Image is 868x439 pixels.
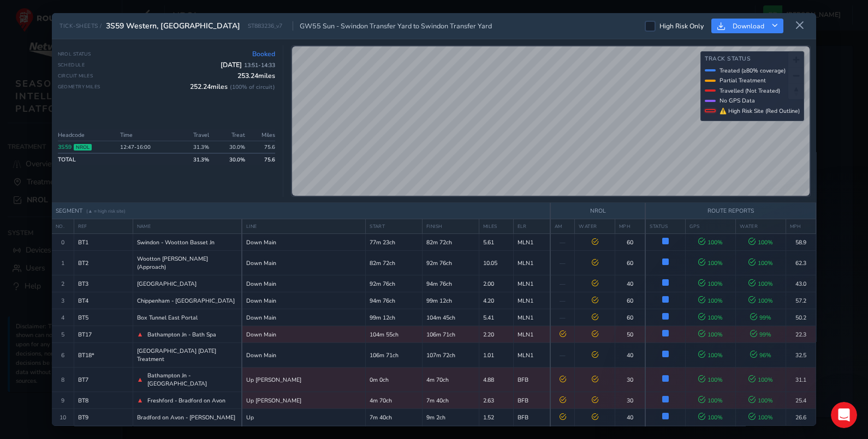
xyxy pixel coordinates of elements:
span: Partial Treatment [720,76,766,85]
th: LINE [242,219,366,234]
th: Travel [176,129,212,141]
th: Treat [212,129,248,141]
span: ⚠ High Risk Site (Red Outline) [720,107,800,115]
canvas: Map [292,46,810,196]
td: 4m 70ch [366,392,423,409]
td: MLN1 [513,251,550,275]
span: Bathampton Jn - [GEOGRAPHIC_DATA] [147,371,237,388]
span: 99 % [750,314,771,322]
span: Box Tunnel East Portal [137,314,198,322]
td: 62.3 [786,251,816,275]
td: Down Main [242,292,366,309]
th: MPH [615,219,645,234]
td: 4.20 [479,292,513,309]
td: 2.63 [479,392,513,409]
td: 2.00 [479,275,513,292]
td: MLN1 [513,326,550,343]
td: 94m 76ch [366,292,423,309]
span: 100 % [748,259,773,267]
td: 104m 45ch [422,309,479,326]
span: Bathampton Jn - Bath Spa [147,330,216,339]
span: — [560,351,566,359]
th: Time [117,129,176,141]
td: 60 [615,234,645,251]
span: — [560,297,566,305]
th: GPS [686,219,736,234]
td: Down Main [242,251,366,275]
th: WATER [735,219,786,234]
th: NROL [550,203,646,219]
td: 92m 76ch [366,275,423,292]
td: 50 [615,326,645,343]
td: 82m 72ch [366,251,423,275]
span: 100 % [698,259,723,267]
td: Up [PERSON_NAME] [242,368,366,392]
span: 100 % [698,297,723,305]
td: 106m 71ch [422,326,479,343]
td: 31.1 [786,368,816,392]
td: MLN1 [513,343,550,368]
td: 12:47 - 16:00 [117,141,176,153]
td: 75.6 [248,141,276,153]
span: Treated (≥80% coverage) [720,67,786,75]
h4: Track Status [705,56,800,63]
td: 30 [615,368,645,392]
span: 13:51 - 14:33 [244,61,275,69]
td: 25.4 [786,392,816,409]
td: 30 [615,392,645,409]
span: 100 % [748,280,773,288]
span: 100 % [698,330,723,339]
th: Miles [248,129,276,141]
td: 40 [615,343,645,368]
td: 50.2 [786,309,816,326]
th: MILES [479,219,513,234]
span: 100 % [748,297,773,305]
span: — [560,280,566,288]
td: 5.41 [479,309,513,326]
td: MLN1 [513,275,550,292]
td: 106m 71ch [366,343,423,368]
th: SEGMENT [52,203,550,219]
span: 252.24 miles [190,82,275,91]
span: 100 % [698,314,723,322]
th: FINISH [422,219,479,234]
td: 0m 0ch [366,368,423,392]
span: Freshford - Bradford on Avon [147,396,225,405]
td: 60 [615,292,645,309]
th: ELR [513,219,550,234]
td: 4.88 [479,368,513,392]
td: 7m 40ch [422,392,479,409]
th: STATUS [645,219,685,234]
td: 77m 23ch [366,234,423,251]
td: 43.0 [786,275,816,292]
td: 31.3 % [176,153,212,165]
td: Down Main [242,309,366,326]
td: 92m 76ch [422,251,479,275]
span: 96 % [750,351,771,359]
span: 100 % [698,238,723,246]
iframe: Intercom live chat [831,402,857,428]
td: 5.61 [479,234,513,251]
span: Chippenham - [GEOGRAPHIC_DATA] [137,297,235,305]
span: 100 % [698,351,723,359]
span: Swindon - Wootton Basset Jn [137,238,215,246]
td: 94m 76ch [422,275,479,292]
th: WATER [575,219,615,234]
td: 58.9 [786,234,816,251]
span: Travelled (Not Treated) [720,87,780,95]
td: MLN1 [513,292,550,309]
td: 60 [615,251,645,275]
td: Down Main [242,275,366,292]
td: Down Main [242,234,366,251]
td: 2.20 [479,326,513,343]
span: Wootton [PERSON_NAME] (Approach) [137,255,238,271]
td: 30.0% [212,141,248,153]
th: AM [550,219,575,234]
td: 30.0 % [212,153,248,165]
td: 22.3 [786,326,816,343]
td: 99m 12ch [366,309,423,326]
td: Down Main [242,326,366,343]
span: 100 % [698,376,723,384]
th: NAME [133,219,242,234]
span: No GPS Data [720,97,755,105]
